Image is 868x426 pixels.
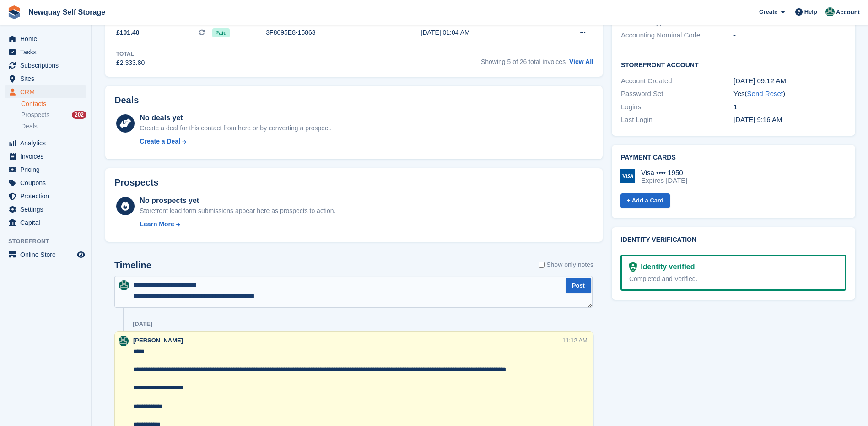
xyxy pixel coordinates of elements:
span: Pricing [20,163,75,176]
div: Yes [733,89,846,99]
h2: Storefront Account [621,60,846,69]
a: menu [5,46,86,59]
a: + Add a Card [620,193,670,208]
div: Accounting Nominal Code [621,30,733,41]
img: Visa Logo [620,169,635,183]
span: Analytics [20,137,75,149]
a: Prospects 202 [21,110,86,120]
a: menu [5,85,86,98]
h2: Deals [114,95,139,106]
div: 11:12 AM [562,336,588,345]
span: Create [759,7,777,16]
div: No prospects yet [140,195,335,206]
span: Subscriptions [20,59,75,72]
div: Password Set [621,89,733,99]
a: menu [5,137,86,149]
a: Contacts [21,100,86,108]
a: Preview store [75,249,86,260]
h2: Identity verification [621,236,846,244]
a: menu [5,176,86,189]
span: Online Store [20,248,75,261]
div: Create a Deal [140,137,180,146]
span: Account [836,8,860,17]
a: menu [5,59,86,72]
div: Visa •••• 1950 [641,169,687,177]
div: 1 [733,102,846,112]
div: Completed and Verified. [629,274,837,284]
input: Show only notes [539,260,545,270]
span: CRM [20,85,75,98]
span: Capital [20,216,75,229]
span: Coupons [20,176,75,189]
a: menu [5,32,86,45]
div: - [733,30,846,41]
img: stora-icon-8386f47178a22dfd0bd8f6a31ec36ba5ce8667c1dd55bd0f319d3a0aa187defe.svg [7,5,21,19]
a: menu [5,190,86,202]
div: No deals yet [140,112,331,123]
a: Create a Deal [140,137,331,146]
button: Post [566,278,591,293]
span: Help [804,7,817,16]
div: Account Created [621,76,733,86]
span: Settings [20,203,75,216]
div: Storefront lead form submissions appear here as prospects to action. [140,206,335,216]
img: JON [119,280,129,290]
span: Deals [21,122,38,131]
div: [DATE] [133,320,152,328]
div: Learn More [140,219,174,229]
div: Last Login [621,115,733,125]
span: Sites [20,72,75,85]
time: 2023-10-30 09:16:20 UTC [733,116,782,123]
h2: Payment cards [621,154,846,161]
a: menu [5,72,86,85]
span: Home [20,32,75,45]
a: Deals [21,122,86,131]
div: 202 [72,111,86,119]
a: menu [5,163,86,176]
span: Showing 5 of 26 total invoices [481,58,566,65]
a: Newquay Self Storage [25,5,109,20]
a: Send Reset [747,90,783,97]
h2: Prospects [114,177,159,188]
div: Create a deal for this contact from here or by converting a prospect. [140,123,331,133]
span: Prospects [21,111,49,119]
label: Show only notes [539,260,593,270]
span: £101.40 [116,28,140,37]
a: View All [569,58,593,65]
div: Identity verified [637,261,695,272]
img: JON [825,7,835,16]
span: Storefront [8,237,91,246]
span: Paid [212,28,229,37]
a: menu [5,248,86,261]
div: £2,333.80 [116,58,145,68]
div: Expires [DATE] [641,176,687,185]
div: [DATE] 09:12 AM [733,76,846,86]
span: Tasks [20,46,75,59]
span: ( ) [745,90,785,97]
div: 3F8095E8-15863 [266,28,391,37]
span: Invoices [20,150,75,163]
span: Protection [20,190,75,202]
img: JON [119,336,129,346]
a: menu [5,216,86,229]
div: [DATE] 01:04 AM [421,28,545,37]
div: Total [116,50,145,58]
h2: Timeline [114,260,151,271]
div: Logins [621,102,733,112]
img: Identity Verification Ready [629,262,637,272]
a: menu [5,150,86,163]
a: menu [5,203,86,216]
a: Learn More [140,219,335,229]
span: [PERSON_NAME] [133,337,183,344]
